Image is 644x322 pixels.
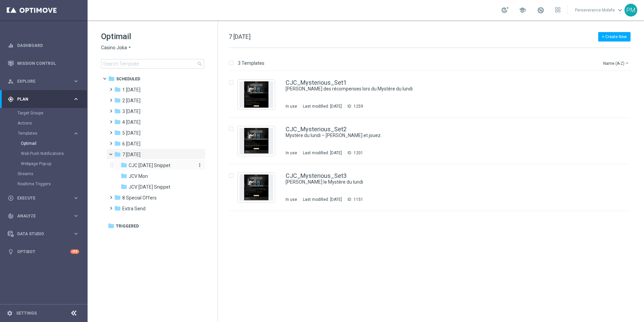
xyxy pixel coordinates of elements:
div: In use [286,197,297,202]
button: + Create New [598,32,631,42]
i: lightbulb [8,249,14,255]
div: Last modified: [DATE] [300,150,345,156]
span: Explore [17,79,73,83]
span: Extra Send [122,206,146,212]
div: Explore [8,78,73,84]
a: CJC_Mysterious_Set3 [286,173,347,179]
i: folder [114,129,121,136]
i: arrow_drop_down [624,60,630,66]
i: folder [114,151,121,158]
div: Débloquez le Mystère du lundi [286,179,602,185]
a: Perseverance Molefekeyboard_arrow_down [574,5,624,15]
span: 1 Tuesday [122,87,140,93]
span: Execute [17,196,73,200]
span: Templates [18,131,66,135]
button: more_vert [196,162,202,168]
i: keyboard_arrow_right [73,231,79,237]
a: Mission Control [17,54,79,72]
i: folder [114,194,121,201]
i: keyboard_arrow_right [73,130,79,137]
input: Search Template [101,59,204,69]
div: Templates keyboard_arrow_right [18,131,79,136]
i: folder [108,222,115,229]
i: play_circle_outline [8,195,14,201]
div: Débloquez des récompenses lors du Mystère du lundi [286,86,602,92]
span: school [519,6,526,14]
div: Streams [18,169,87,179]
a: [PERSON_NAME] le Mystère du lundi [286,179,586,185]
span: Plan [17,97,73,101]
div: Last modified: [DATE] [300,197,345,202]
i: track_changes [8,213,14,219]
div: Mystère du lundi – débloquez et jouez. [286,132,602,139]
div: Optimail [21,138,87,149]
div: Press SPACE to select this row. [222,71,643,118]
div: ID: [345,104,363,109]
div: ID: [345,197,363,202]
button: Mission Control [7,61,79,66]
a: Actions [18,120,70,126]
div: 1259 [354,104,363,109]
div: Templates [18,128,87,169]
a: CJC_Mysterious_Set1 [286,80,347,86]
button: Data Studio keyboard_arrow_right [7,231,79,237]
i: keyboard_arrow_right [73,195,79,201]
div: play_circle_outline Execute keyboard_arrow_right [7,195,79,201]
a: Target Groups [18,110,70,116]
div: Target Groups [18,108,87,118]
span: search [197,61,202,66]
span: 7 [DATE] [229,33,251,40]
i: folder [114,118,121,125]
div: Execute [8,195,73,201]
i: settings [7,310,13,316]
a: [PERSON_NAME] des récompenses lors du Mystère du lundi [286,86,586,92]
i: folder [108,75,115,82]
div: Realtime Triggers [18,179,87,189]
span: JCV Mon [129,173,148,179]
i: folder [114,108,121,114]
a: Web Push Notifications [21,151,70,156]
a: Optibot [17,243,70,261]
div: +10 [70,249,79,254]
button: Casino Joka arrow_drop_down [101,45,132,51]
img: 1151.jpeg [239,175,273,201]
div: Templates [18,131,73,135]
span: 8 Special Offers [122,195,157,201]
a: Dashboard [17,36,79,54]
a: Settings [16,311,37,315]
div: 1151 [354,197,363,202]
span: keyboard_arrow_down [616,6,624,14]
i: keyboard_arrow_right [73,96,79,102]
i: folder [121,183,127,190]
img: 1201.jpeg [239,128,273,154]
i: person_search [8,78,14,84]
span: 3 Thursday [122,108,140,114]
i: gps_fixed [8,96,14,102]
button: lightbulb Optibot +10 [7,249,79,254]
span: CJC Monday Snippet [129,162,170,168]
a: CJC_Mysterious_Set2 [286,126,347,132]
div: Dashboard [8,36,79,54]
i: folder [114,86,121,93]
div: Press SPACE to select this row. [222,118,643,164]
span: Analyze [17,214,73,218]
div: Analyze [8,213,73,219]
span: 6 Sunday [122,141,140,147]
i: equalizer [8,43,14,49]
span: Scheduled [116,76,140,82]
a: Streams [18,171,70,177]
div: gps_fixed Plan keyboard_arrow_right [7,97,79,102]
i: folder [121,162,127,168]
button: equalizer Dashboard [7,43,79,48]
span: 2 Wednesday [122,98,140,104]
img: 1259.jpeg [239,81,273,108]
h1: Optimail [101,31,204,42]
i: folder [121,172,127,179]
p: 3 Templates [238,60,264,66]
div: In use [286,104,297,109]
div: Actions [18,118,87,128]
div: person_search Explore keyboard_arrow_right [7,79,79,84]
